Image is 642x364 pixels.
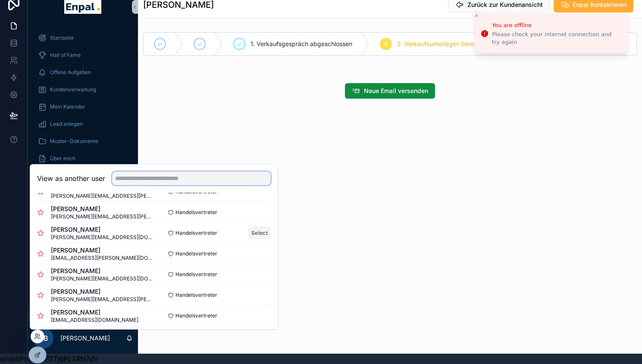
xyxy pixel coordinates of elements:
a: Mein Kalender [33,99,133,115]
span: [PERSON_NAME][EMAIL_ADDRESS][DOMAIN_NAME] [51,234,154,241]
span: [EMAIL_ADDRESS][DOMAIN_NAME] [51,317,138,324]
span: Handelsvertreter [175,271,217,278]
span: Über mich [50,155,75,162]
span: [PERSON_NAME][EMAIL_ADDRESS][DOMAIN_NAME] [51,275,154,282]
span: Handelsvertreter [175,209,217,216]
span: Kundenverwaltung [50,86,96,93]
span: [PERSON_NAME] [51,205,154,213]
span: Lead anlegen [50,121,83,128]
div: Please check your internet connection and try again [492,31,621,46]
span: Zurück zur Kundenansicht [467,0,543,9]
span: Startseite [50,34,74,41]
span: [PERSON_NAME][EMAIL_ADDRESS][PERSON_NAME][DOMAIN_NAME] [51,193,154,199]
span: Neue Email versenden [364,87,428,95]
span: [PERSON_NAME] [51,329,154,337]
a: Lead anlegen [33,116,133,132]
span: Mein Kalender [50,103,85,110]
span: [PERSON_NAME] [51,267,154,275]
span: [PERSON_NAME] [51,287,154,296]
span: Offene Aufgaben [50,69,91,76]
a: Offene Aufgaben [33,65,133,80]
span: [PERSON_NAME] [51,246,154,255]
h2: View as another user [37,173,105,184]
a: Kundenverwaltung [33,82,133,97]
span: Muster-Dokumente [50,138,98,145]
a: Über mich [33,151,133,166]
span: Handelsvertreter [175,312,217,319]
div: You are offline [492,21,621,30]
a: Startseite [33,30,133,46]
span: Enpal Kontaktieren [573,0,626,9]
button: Select [248,227,271,239]
div: scrollable content [28,24,138,177]
span: [PERSON_NAME] [51,308,138,317]
span: Handelsvertreter [175,230,217,236]
span: [PERSON_NAME][EMAIL_ADDRESS][PERSON_NAME][DOMAIN_NAME] [51,213,154,220]
button: Close toast [472,11,481,20]
span: 1. Verkaufsgespräch abgeschlossen [251,40,352,48]
button: Neue Email versenden [345,83,435,99]
a: Hall of Fame [33,47,133,63]
span: Hall of Fame [50,52,81,59]
p: [PERSON_NAME] [60,334,110,342]
span: [EMAIL_ADDRESS][PERSON_NAME][DOMAIN_NAME] [51,255,154,261]
span: 4 [384,40,388,47]
span: [PERSON_NAME][EMAIL_ADDRESS][PERSON_NAME][DOMAIN_NAME] [51,296,154,303]
span: [PERSON_NAME] [51,225,154,234]
a: Muster-Dokumente [33,134,133,149]
span: 2. Verkaufsunterlagen bereit [397,40,478,48]
span: Handelsvertreter [175,250,217,257]
span: Handelsvertreter [175,292,217,299]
